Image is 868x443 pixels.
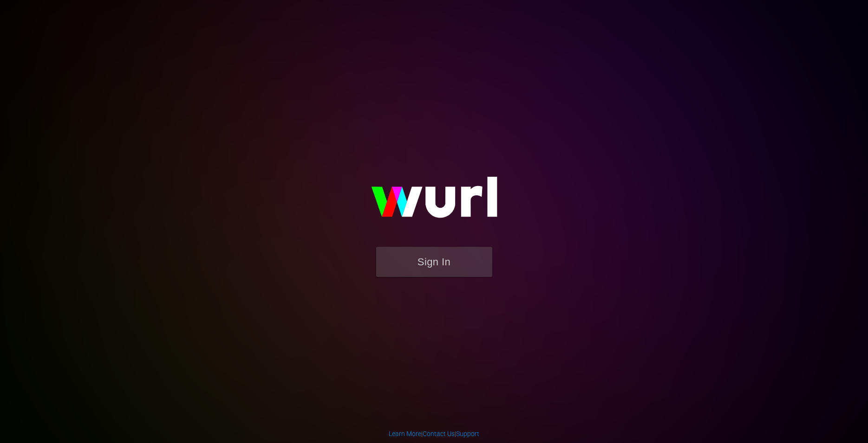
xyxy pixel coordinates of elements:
a: Support [456,430,479,437]
button: Sign In [376,247,492,277]
div: | | [389,429,479,438]
img: wurl-logo-on-black-223613ac3d8ba8fe6dc639794a292ebdb59501304c7dfd60c99c58986ef67473.svg [341,157,527,247]
a: Contact Us [423,430,455,437]
a: Learn More [389,430,421,437]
